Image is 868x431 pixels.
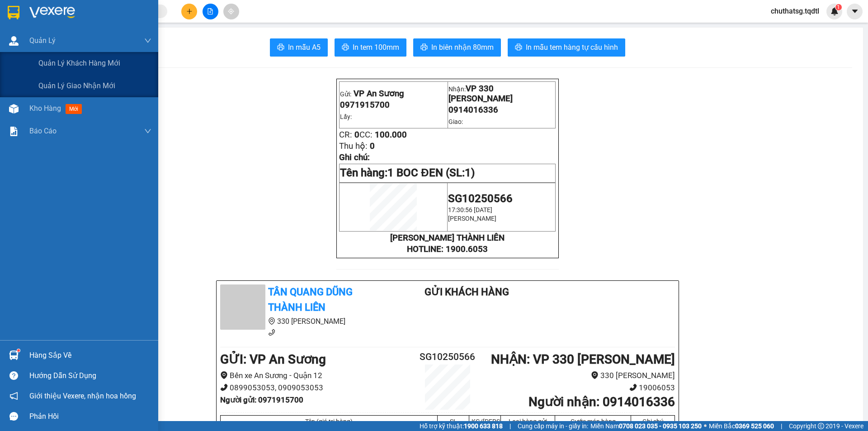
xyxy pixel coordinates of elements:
[448,192,513,205] span: SG10250566
[464,422,503,430] strong: 1900 633 818
[342,43,349,52] span: printer
[486,382,675,394] li: 19006053
[29,369,151,383] div: Hướng dẫn sử dụng
[339,141,368,151] span: Thu hộ:
[591,371,599,379] span: environment
[709,421,774,431] span: Miền Bắc
[353,42,399,53] span: In tem 100mm
[268,286,353,313] b: Tân Quang Dũng Thành Liên
[9,36,19,46] img: warehouse-icon
[410,350,486,365] h2: SG10250566
[557,418,628,425] div: Cước món hàng
[354,130,359,140] span: 0
[203,4,218,19] button: file-add
[619,422,702,430] strong: 0708 023 035 - 0935 103 250
[38,80,115,91] span: Quản lý giao nhận mới
[390,233,505,243] strong: [PERSON_NAME] THÀNH LIÊN
[9,127,19,136] img: solution-icon
[448,206,492,213] span: 17:30:56 [DATE]
[847,4,863,19] button: caret-down
[207,8,213,14] span: file-add
[220,352,326,367] b: GỬI : VP An Sương
[8,6,19,19] img: logo-vxr
[29,410,151,423] div: Phản hồi
[277,43,284,52] span: printer
[518,421,588,431] span: Cung cấp máy in - giấy in:
[472,418,498,425] div: KG/[PERSON_NAME]
[223,4,239,19] button: aim
[528,394,675,409] b: Người nhận : 0914016336
[340,100,390,110] span: 0971915700
[835,4,842,10] sup: 1
[448,105,498,115] span: 0914016336
[851,7,859,15] span: caret-down
[29,104,61,113] span: Kho hàng
[818,423,824,429] span: copyright
[9,104,19,114] img: warehouse-icon
[220,316,388,327] li: 330 [PERSON_NAME]
[29,390,136,402] span: Giới thiệu Vexere, nhận hoa hồng
[370,141,375,151] span: 0
[181,4,197,19] button: plus
[491,352,675,367] b: NHẬN : VP 330 [PERSON_NAME]
[764,5,826,17] span: chuthatsg.tqdtl
[228,8,234,14] span: aim
[223,418,435,425] div: Tên (giá trị hàng)
[704,424,707,428] span: ⚪️
[420,43,428,52] span: printer
[508,38,625,57] button: printerIn mẫu tem hàng tự cấu hình
[9,412,18,421] span: message
[186,8,193,14] span: plus
[340,89,447,99] p: Gửi:
[448,84,555,104] p: Nhận:
[268,317,275,325] span: environment
[354,89,404,99] span: VP An Sương
[38,57,120,69] span: Quản lý khách hàng mới
[340,113,352,120] span: Lấy:
[220,371,228,379] span: environment
[9,350,19,360] img: warehouse-icon
[144,128,151,135] span: down
[220,382,410,394] li: 0899053053, 0909053053
[781,421,782,431] span: |
[633,418,672,425] div: Ghi chú
[509,421,511,431] span: |
[220,384,228,391] span: phone
[339,152,370,162] span: Ghi chú:
[837,4,840,10] span: 1
[17,349,20,352] sup: 1
[526,42,618,53] span: In mẫu tem hàng tự cấu hình
[590,421,702,431] span: Miền Nam
[515,43,522,52] span: printer
[340,166,474,179] span: Tên hàng:
[339,130,352,140] span: CR:
[375,130,407,140] span: 100.000
[268,329,275,336] span: phone
[448,118,463,125] span: Giao:
[9,392,18,400] span: notification
[220,395,303,404] b: Người gửi : 0971915700
[420,421,503,431] span: Hỗ trợ kỹ thuật:
[448,84,513,104] span: VP 330 [PERSON_NAME]
[29,35,56,46] span: Quản Lý
[270,38,328,57] button: printerIn mẫu A5
[431,42,494,53] span: In biên nhận 80mm
[448,215,496,222] span: [PERSON_NAME]
[29,125,57,137] span: Báo cáo
[735,422,774,430] strong: 0369 525 060
[407,244,488,254] strong: HOTLINE: 1900.6053
[29,349,151,362] div: Hàng sắp về
[387,166,474,179] span: 1 BOC ĐEN (SL:
[440,418,467,425] div: SL
[830,7,839,15] img: icon-new-feature
[66,104,82,114] span: mới
[220,369,410,382] li: Bến xe An Sương - Quận 12
[335,38,406,57] button: printerIn tem 100mm
[486,369,675,382] li: 330 [PERSON_NAME]
[9,371,18,380] span: question-circle
[465,166,475,179] span: 1)
[359,130,373,140] span: CC:
[144,37,151,44] span: down
[413,38,501,57] button: printerIn biên nhận 80mm
[629,384,637,391] span: phone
